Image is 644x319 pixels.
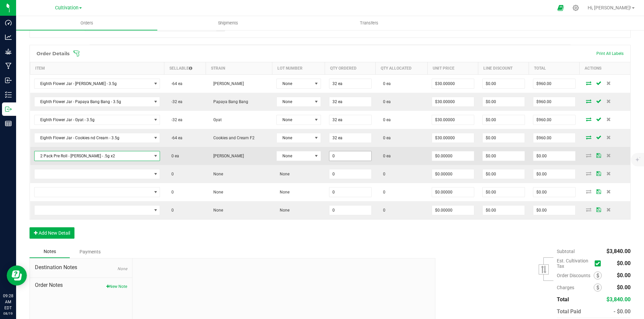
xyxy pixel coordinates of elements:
[533,133,575,143] input: 0
[380,154,391,158] span: 0 ea
[35,97,152,106] span: Eighth Flower Jar - Papaya Bang Bang - 3.5g
[533,115,575,125] input: 0
[168,81,182,86] span: -64 ea
[557,285,594,290] span: Charges
[34,133,160,143] span: NO DATA FOUND
[34,115,160,125] span: NO DATA FOUND
[604,81,614,85] span: Delete Order Detail
[329,151,371,161] input: 0
[277,115,312,125] span: None
[35,133,152,143] span: Eighth Flower Jar - Cookies nd Cream - 3.5g
[106,284,127,290] button: New Note
[210,99,248,104] span: Papaya Bang Bang
[5,120,12,127] inline-svg: Reports
[55,5,78,11] span: Cultivation
[432,187,474,197] input: 0
[483,206,525,215] input: 0
[380,117,391,122] span: 0 ea
[329,133,371,143] input: 0
[30,245,70,258] div: Notes
[329,79,371,88] input: 0
[604,153,614,157] span: Delete Order Detail
[329,187,371,197] input: 0
[34,97,160,107] span: NO DATA FOUND
[617,272,631,278] span: $0.00
[3,311,13,316] p: 08/19
[594,117,604,121] span: Save Order Detail
[483,79,525,88] input: 0
[557,273,594,278] span: Order Discounts
[34,187,160,197] span: NO DATA FOUND
[276,190,289,194] span: None
[594,81,604,85] span: Save Order Detail
[604,208,614,212] span: Delete Order Detail
[325,62,376,75] th: Qty Ordered
[164,62,206,75] th: Sellable
[432,115,474,125] input: 0
[35,115,152,125] span: Eighth Flower Jar - Gyat - 3.5g
[588,5,631,10] span: Hi, [PERSON_NAME]!
[483,151,525,161] input: 0
[329,206,371,215] input: 0
[380,190,385,194] span: 0
[168,99,182,104] span: -32 ea
[168,190,174,194] span: 0
[329,169,371,179] input: 0
[276,208,289,213] span: None
[16,16,157,30] a: Orders
[206,62,272,75] th: Strain
[277,133,312,143] span: None
[432,169,474,179] input: 0
[557,308,581,315] span: Total Paid
[30,62,164,75] th: Item
[329,97,371,106] input: 0
[168,136,182,140] span: -64 ea
[557,258,592,269] span: Est. Cultivation Tax
[157,16,299,30] a: Shipments
[380,136,391,140] span: 0 ea
[553,1,568,14] span: Open Ecommerce Menu
[277,97,312,106] span: None
[529,62,580,75] th: Total
[483,169,525,179] input: 0
[594,171,604,175] span: Save Order Detail
[210,154,244,158] span: [PERSON_NAME]
[272,62,325,75] th: Lot Number
[70,246,110,258] div: Payments
[432,151,474,161] input: 0
[35,263,127,271] span: Destination Notes
[5,91,12,98] inline-svg: Inventory
[594,208,604,212] span: Save Order Detail
[35,151,152,161] span: 2 Pack Pre Roll - [PERSON_NAME] - .5g x2
[37,51,69,56] h1: Order Details
[34,205,160,215] span: NO DATA FOUND
[533,79,575,88] input: 0
[533,97,575,106] input: 0
[7,265,27,286] iframe: Resource center
[604,117,614,121] span: Delete Order Detail
[209,20,247,26] span: Shipments
[210,136,255,140] span: Cookies and Cream F2
[5,19,12,26] inline-svg: Dashboard
[117,266,127,271] span: None
[595,259,604,268] span: Calculate cultivation tax
[5,77,12,84] inline-svg: Inbound
[71,20,102,26] span: Orders
[210,190,223,194] span: None
[594,189,604,193] span: Save Order Detail
[34,169,160,179] span: NO DATA FOUND
[210,117,222,122] span: Gyat
[580,62,630,75] th: Actions
[617,260,631,266] span: $0.00
[5,106,12,112] inline-svg: Outbound
[617,284,631,291] span: $0.00
[533,187,575,197] input: 0
[299,16,440,30] a: Transfers
[613,308,631,315] span: - $0.00
[3,293,13,311] p: 09:28 AM EDT
[432,97,474,106] input: 0
[168,208,174,213] span: 0
[34,79,160,89] span: NO DATA FOUND
[276,172,289,176] span: None
[380,172,385,176] span: 0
